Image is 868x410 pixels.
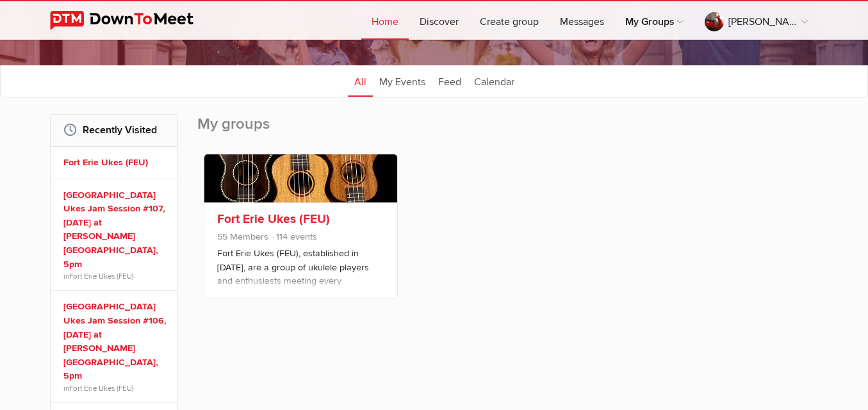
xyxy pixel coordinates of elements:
[63,300,168,383] a: [GEOGRAPHIC_DATA] Ukes Jam Session #106, [DATE] at [PERSON_NAME][GEOGRAPHIC_DATA], 5pm
[197,114,819,147] h2: My groups
[432,65,468,97] a: Feed
[348,65,373,97] a: All
[373,65,432,97] a: My Events
[63,156,168,170] a: Fort Erie Ukes (FEU)
[69,384,134,393] a: Fort Erie Ukes (FEU)
[69,272,134,281] a: Fort Erie Ukes (FEU)
[694,1,818,40] a: [PERSON_NAME]
[470,1,549,40] a: Create group
[217,247,384,311] p: Fort Erie Ukes (FEU), established in [DATE], are a group of ukulele players and enthusiasts meeti...
[63,271,168,281] span: in
[217,231,268,242] span: 55 Members
[615,1,694,40] a: My Groups
[409,1,469,40] a: Discover
[63,115,165,145] h2: Recently Visited
[63,188,168,272] a: [GEOGRAPHIC_DATA] Ukes Jam Session #107, [DATE] at [PERSON_NAME][GEOGRAPHIC_DATA], 5pm
[63,383,168,393] span: in
[271,231,317,242] span: 114 events
[50,11,213,30] img: DownToMeet
[217,211,330,227] a: Fort Erie Ukes (FEU)
[361,1,409,40] a: Home
[550,1,614,40] a: Messages
[468,65,521,97] a: Calendar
